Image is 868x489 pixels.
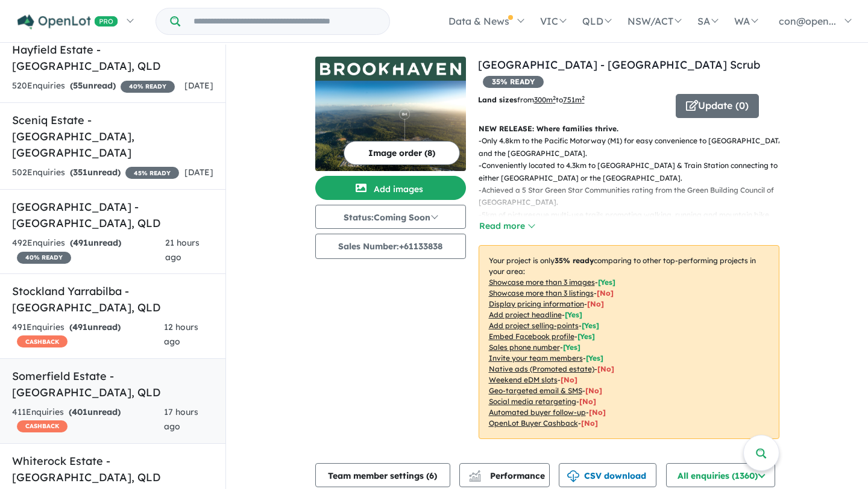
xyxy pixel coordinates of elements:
span: 45 % READY [125,167,179,179]
h5: Whiterock Estate - [GEOGRAPHIC_DATA] , QLD [12,453,213,485]
div: 502 Enquir ies [12,166,179,180]
sup: 2 [553,95,556,101]
strong: ( unread) [69,406,121,417]
span: to [556,95,585,104]
img: bar-chart.svg [469,474,481,482]
u: Geo-targeted email & SMS [489,386,582,395]
h5: [GEOGRAPHIC_DATA] - [GEOGRAPHIC_DATA] , QLD [12,199,213,231]
span: [ No ] [587,299,604,308]
b: 35 % ready [555,256,594,265]
span: [DATE] [184,80,213,91]
img: Brookhaven Estate - Bahrs Scrub [315,81,466,171]
u: Embed Facebook profile [489,332,574,341]
p: NEW RELEASE: Where families thrive. [479,123,779,135]
strong: ( unread) [70,167,121,178]
span: 491 [73,237,88,248]
span: 40 % READY [121,81,175,93]
strong: ( unread) [70,237,121,248]
div: 520 Enquir ies [12,79,175,93]
img: download icon [567,470,579,482]
u: Sales phone number [489,343,560,352]
img: line-chart.svg [469,470,480,477]
span: 6 [429,470,434,481]
span: CASHBACK [17,335,68,347]
span: [ Yes ] [586,354,603,363]
button: Image order (8) [344,141,460,165]
u: 751 m [563,95,585,104]
p: - 5km of picturesque multi-use trails promoting walking, running and mountain bike riding for act... [479,209,789,234]
button: Sales Number:+61133838 [315,234,466,259]
h5: Stockland Yarrabilba - [GEOGRAPHIC_DATA] , QLD [12,283,213,316]
h5: Sceniq Estate - [GEOGRAPHIC_DATA] , [GEOGRAPHIC_DATA] [12,112,213,161]
span: 491 [72,322,87,332]
u: Add project selling-points [489,321,579,330]
span: 351 [73,167,87,178]
span: [ Yes ] [582,321,599,330]
button: CSV download [559,463,656,487]
sup: 2 [582,95,585,101]
u: Native ads (Promoted estate) [489,364,594,373]
span: 35 % READY [483,76,544,88]
u: Invite your team members [489,354,583,363]
u: Add project headline [489,310,562,319]
span: 40 % READY [17,252,71,264]
p: from [478,94,667,106]
u: Showcase more than 3 listings [489,288,594,297]
button: Read more [479,219,535,233]
strong: ( unread) [69,322,121,332]
span: [No] [561,375,577,384]
u: Showcase more than 3 images [489,278,595,287]
span: [No] [589,408,606,417]
button: Performance [459,463,550,487]
img: Brookhaven Estate - Bahrs Scrub Logo [320,62,461,75]
u: 300 m [534,95,556,104]
p: - Achieved a 5 Star Green Star Communities rating from the Green Building Council of [GEOGRAPHIC_... [479,184,789,209]
b: Land sizes [478,95,517,104]
button: All enquiries (1360) [666,463,775,487]
span: [ No ] [597,288,614,297]
span: [ Yes ] [598,278,615,287]
span: [No] [585,386,602,395]
span: 12 hours ago [164,322,198,347]
span: [No] [579,397,596,406]
span: 21 hours ago [165,237,200,263]
span: 401 [72,406,87,417]
div: 411 Enquir ies [12,405,164,434]
h5: Hayfield Estate - [GEOGRAPHIC_DATA] , QLD [12,42,213,74]
h5: Somerfield Estate - [GEOGRAPHIC_DATA] , QLD [12,368,213,400]
span: [DATE] [184,167,213,178]
button: Status:Coming Soon [315,205,466,229]
u: Weekend eDM slots [489,375,558,384]
a: [GEOGRAPHIC_DATA] - [GEOGRAPHIC_DATA] Scrub [478,58,760,72]
button: Add images [315,176,466,200]
div: 492 Enquir ies [12,236,165,265]
span: [ Yes ] [565,310,582,319]
span: con@open... [779,15,836,27]
span: [ Yes ] [577,332,595,341]
u: Automated buyer follow-up [489,408,586,417]
input: Try estate name, suburb, builder or developer [183,8,387,34]
u: Display pricing information [489,299,584,308]
strong: ( unread) [70,80,116,91]
span: Performance [471,470,545,481]
span: [No] [581,419,598,428]
span: 17 hours ago [164,406,198,432]
img: Openlot PRO Logo White [17,14,118,30]
button: Update (0) [676,94,759,118]
button: Team member settings (6) [315,463,450,487]
p: - Conveniently located to 4.3km to [GEOGRAPHIC_DATA] & Train Station connecting to either [GEOGRA... [479,160,789,184]
p: - Only 4.8km to the Pacific Motorway (M1) for easy convenience to [GEOGRAPHIC_DATA] and the [GEOG... [479,135,789,160]
p: Your project is only comparing to other top-performing projects in your area: - - - - - - - - - -... [479,245,779,439]
span: 55 [73,80,83,91]
div: 491 Enquir ies [12,320,164,349]
u: Social media retargeting [489,397,576,406]
span: CASHBACK [17,420,68,432]
a: Brookhaven Estate - Bahrs Scrub LogoBrookhaven Estate - Bahrs Scrub [315,57,466,171]
u: OpenLot Buyer Cashback [489,419,578,428]
span: [ Yes ] [563,343,580,352]
span: [No] [597,364,614,373]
